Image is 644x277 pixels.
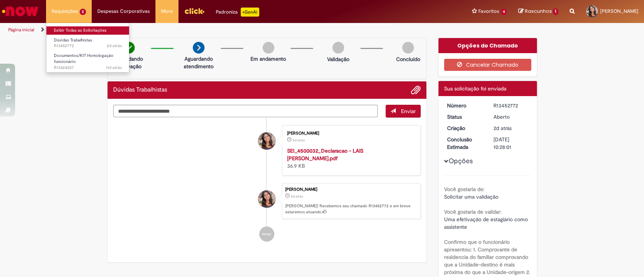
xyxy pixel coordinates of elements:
b: Você gostaria de validar: [444,208,501,215]
span: 2d atrás [291,194,303,199]
p: Aguardando atendimento [180,55,217,70]
img: ServiceNow [1,4,40,19]
span: Enviar [401,108,416,115]
span: Sua solicitação foi enviada [444,85,506,92]
textarea: Digite sua mensagem aqui... [113,105,378,118]
dt: Criação [441,124,488,132]
span: Despesas Corporativas [97,8,150,15]
span: Solicitar uma validação [444,193,498,200]
ul: Trilhas de página [6,23,424,37]
div: [PERSON_NAME] [285,187,417,192]
div: Lorena Alves Da Silva Machado [258,190,275,208]
button: Enviar [386,105,421,118]
dt: Status [441,113,488,121]
dt: Número [441,102,488,109]
span: 2 [80,9,86,15]
span: 2d atrás [293,138,305,142]
time: 27/08/2025 14:27:57 [493,125,512,132]
div: Opções do Chamado [438,38,537,53]
span: Dúvidas Trabalhistas [54,37,92,43]
p: Em andamento [251,55,286,63]
div: 27/08/2025 14:27:57 [493,124,529,132]
span: Favoritos [478,8,499,15]
span: 2d atrás [493,125,512,132]
a: Aberto R13452772 : Dúvidas Trabalhistas [46,36,129,50]
span: 4 [501,9,507,15]
div: R13452772 [493,102,529,109]
span: [PERSON_NAME] [600,8,638,14]
span: Uma efetivação de estagiário como assistente [444,216,529,230]
img: click_logo_yellow_360x200.png [184,5,204,17]
img: img-circle-grey.png [332,42,344,54]
span: 11d atrás [106,65,122,70]
button: Adicionar anexos [411,85,421,95]
dt: Conclusão Estimada [441,136,488,151]
p: Concluído [396,55,420,63]
ul: Requisições [46,23,129,73]
li: Lorena Alves Da Silva Machado [113,183,421,219]
a: Rascunhos [518,8,558,15]
span: R13452772 [54,43,122,49]
span: Rascunhos [524,8,552,15]
div: [DATE] 10:28:01 [493,136,529,151]
span: R13424257 [54,65,122,71]
b: Você gostaria de: [444,186,484,193]
a: Aberto R13424257 : Documentos/KIT Homologação funcionário [46,52,129,68]
time: 27/08/2025 14:27:57 [291,194,303,199]
p: +GenAi [241,8,259,17]
span: Documentos/KIT Homologação funcionário [54,53,114,64]
ul: Histórico de tíquete [113,118,421,249]
h2: Dúvidas Trabalhistas Histórico de tíquete [113,87,167,93]
a: Página inicial [8,27,34,33]
p: [PERSON_NAME]! Recebemos seu chamado R13452772 e em breve estaremos atuando. [285,203,417,215]
img: img-circle-grey.png [263,42,274,54]
div: [PERSON_NAME] [287,131,413,136]
img: arrow-next.png [193,42,204,54]
time: 18/08/2025 11:15:21 [106,65,122,70]
div: 36.9 KB [287,147,413,170]
a: SEI_4500032_Declaracao - LAIS [PERSON_NAME].pdf [287,147,363,162]
div: Padroniza [216,8,259,17]
span: More [161,8,173,15]
button: Cancelar Chamado [444,59,531,71]
a: Exibir Todas as Solicitações [46,26,129,35]
div: Aberto [493,113,529,121]
span: 1 [553,8,558,15]
span: 2d atrás [107,43,122,49]
span: Requisições [52,8,78,15]
p: Validação [327,55,349,63]
div: Lorena Alves Da Silva Machado [258,132,275,150]
img: img-circle-grey.png [402,42,414,54]
time: 27/08/2025 14:23:42 [293,138,305,142]
time: 27/08/2025 14:27:59 [107,43,122,49]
